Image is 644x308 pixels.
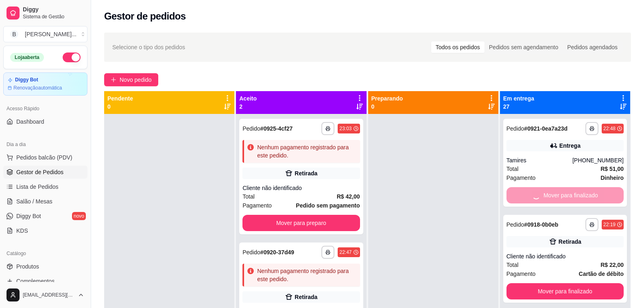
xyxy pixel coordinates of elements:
p: Pendente [107,94,133,103]
span: Total [506,260,519,269]
div: Retirada [295,293,317,301]
strong: # 0921-0ea7a23d [524,125,568,132]
article: Diggy Bot [15,77,38,83]
strong: # 0925-4cf27 [260,125,293,132]
div: Pedidos agendados [563,42,622,53]
span: Pedidos balcão (PDV) [16,153,72,162]
div: [PERSON_NAME] ... [25,30,76,38]
a: DiggySistema de Gestão [3,3,87,23]
span: [EMAIL_ADDRESS][DOMAIN_NAME] [23,292,74,298]
p: 0 [371,103,403,111]
a: Diggy BotRenovaçãoautomática [3,72,87,96]
div: Entrega [559,142,581,150]
span: Novo pedido [120,75,152,84]
div: Loja aberta [10,53,44,62]
span: Salão / Mesas [16,197,52,205]
span: Total [506,164,519,173]
span: Produtos [16,262,39,271]
div: Acesso Rápido [3,102,87,115]
p: 0 [107,103,133,111]
span: Pagamento [506,173,536,182]
span: Dashboard [16,118,44,126]
span: Diggy Bot [16,212,41,220]
div: Catálogo [3,247,87,260]
button: Mover para preparo [242,215,360,231]
div: 22:48 [603,125,616,132]
div: Retirada [295,169,317,177]
span: Pagamento [242,201,272,210]
strong: R$ 51,00 [600,166,624,172]
span: Lista de Pedidos [16,183,59,191]
strong: R$ 42,00 [337,193,360,200]
span: B [10,30,18,38]
span: plus [111,77,116,83]
button: Novo pedido [104,73,158,86]
div: Pedidos sem agendamento [485,42,563,53]
h2: Gestor de pedidos [104,10,186,23]
div: 23:03 [339,125,351,132]
span: Pedido [242,249,260,256]
div: Nenhum pagamento registrado para este pedido. [257,267,356,283]
strong: # 0918-0b0eb [524,221,558,228]
p: Aceito [239,94,257,103]
button: Mover para finalizado [506,283,624,299]
strong: Dinheiro [600,175,624,181]
span: Diggy [23,6,84,13]
button: Pedidos balcão (PDV) [3,151,87,164]
p: Em entrega [503,94,534,103]
button: Alterar Status [63,52,81,62]
span: KDS [16,227,28,235]
a: KDS [3,224,87,237]
a: Salão / Mesas [3,195,87,208]
span: Pagamento [506,269,536,278]
div: Nenhum pagamento registrado para este pedido. [257,143,356,159]
div: [PHONE_NUMBER] [572,156,624,164]
div: 22:19 [603,221,616,228]
button: Select a team [3,26,87,42]
strong: # 0920-37d49 [260,249,294,256]
span: Total [242,192,255,201]
div: 22:47 [339,249,351,256]
strong: Pedido sem pagamento [296,202,360,209]
span: Complementos [16,277,55,285]
span: Pedido [242,125,260,132]
div: Cliente não identificado [242,184,360,192]
span: Gestor de Pedidos [16,168,63,176]
a: Lista de Pedidos [3,180,87,193]
p: 27 [503,103,534,111]
a: Produtos [3,260,87,273]
strong: Cartão de débito [579,271,624,277]
div: Dia a dia [3,138,87,151]
span: Pedido [506,221,524,228]
p: 2 [239,103,257,111]
div: Tamires [506,156,572,164]
strong: R$ 22,00 [600,262,624,268]
span: Selecione o tipo dos pedidos [112,43,185,52]
a: Dashboard [3,115,87,128]
div: Todos os pedidos [431,42,485,53]
button: [EMAIL_ADDRESS][DOMAIN_NAME] [3,285,87,305]
span: Sistema de Gestão [23,13,84,20]
div: Retirada [559,238,581,246]
a: Diggy Botnovo [3,210,87,223]
p: Preparando [371,94,403,103]
a: Complementos [3,275,87,288]
span: Pedido [506,125,524,132]
div: Cliente não identificado [506,252,624,260]
article: Renovação automática [13,85,62,91]
a: Gestor de Pedidos [3,166,87,179]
